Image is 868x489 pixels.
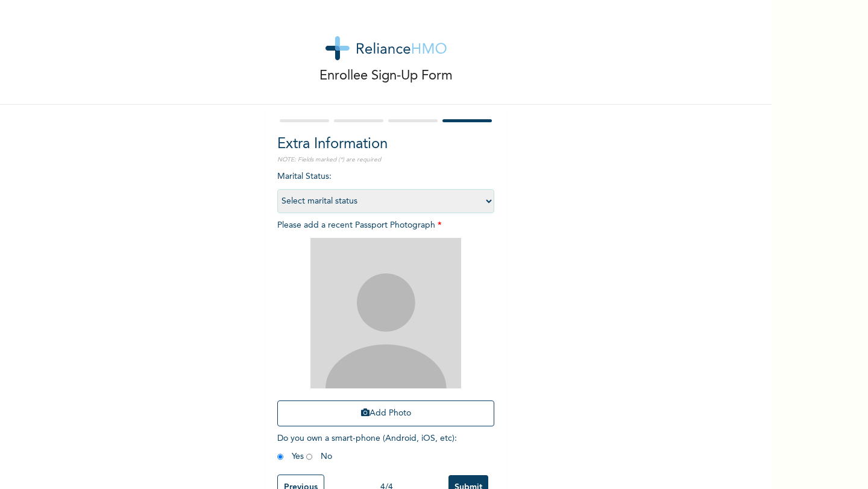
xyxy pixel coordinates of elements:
span: Please add a recent Passport Photograph [277,221,494,432]
h2: Extra Information [277,134,494,155]
p: NOTE: Fields marked (*) are required [277,155,494,164]
span: Marital Status : [277,172,494,205]
img: logo [325,36,447,60]
span: Do you own a smart-phone (Android, iOS, etc) : Yes No [277,434,457,461]
img: Crop [310,238,461,388]
p: Enrollee Sign-Up Form [319,66,453,86]
button: Add Photo [277,400,494,426]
